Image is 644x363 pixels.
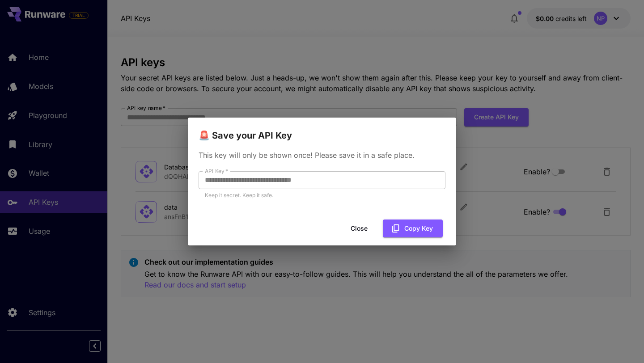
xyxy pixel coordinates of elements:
[199,150,445,160] p: This key will only be shown once! Please save it in a safe place.
[339,219,379,238] button: Close
[205,167,228,175] label: API Key
[188,118,456,143] h2: 🚨 Save your API Key
[383,219,443,238] button: Copy Key
[205,191,439,200] p: Keep it secret. Keep it safe.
